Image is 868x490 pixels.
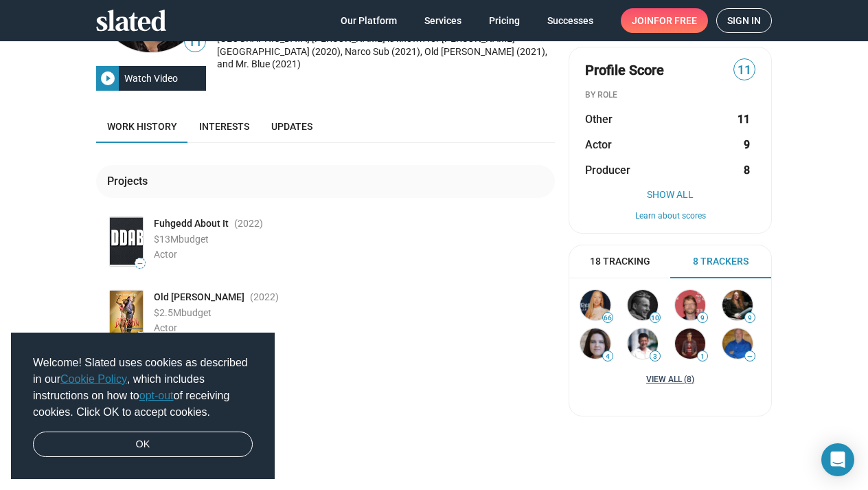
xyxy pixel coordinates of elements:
[547,8,593,33] span: Successes
[603,314,613,322] span: 66
[11,333,275,480] div: cookieconsent
[110,217,143,266] img: Poster: Fuhgedd About It
[413,8,472,33] a: Services
[135,260,145,267] span: —
[154,291,244,304] span: Old [PERSON_NAME]
[489,8,520,33] span: Pricing
[585,112,613,126] span: Other
[716,8,772,33] a: Sign in
[139,390,174,401] a: opt-out
[585,137,612,152] span: Actor
[722,328,753,359] img: Dennis M. Lanier
[590,255,650,268] span: 18 Tracking
[330,8,408,33] a: Our Platform
[154,249,177,260] span: Actor
[188,110,260,143] a: Interests
[33,432,253,458] a: dismiss cookie message
[181,307,212,318] span: budget
[110,291,143,339] img: Poster: Old Man Jackson
[734,61,755,80] span: 11
[585,90,755,101] div: BY ROLE
[154,217,229,230] span: Fuhgedd About It
[727,9,761,32] span: Sign in
[632,8,697,33] span: Join
[580,328,610,359] img: DeAnna Charett
[260,110,323,143] a: Updates
[698,353,707,361] span: 1
[585,163,630,177] span: Producer
[185,33,205,52] span: 11
[654,8,697,33] span: for free
[580,290,610,320] img: Colleen Ann Brah
[199,121,249,132] span: Interests
[179,234,209,245] span: budget
[234,217,263,230] span: (2022 )
[722,290,753,320] img: Mike Hall
[675,328,705,359] img: Morgan C. Simpson
[154,234,179,245] span: $13M
[478,8,531,33] a: Pricing
[33,355,253,421] span: Welcome! Slated uses cookies as described in our , which includes instructions on how to of recei...
[628,290,658,320] img: Jesse Edwards
[650,353,660,361] span: 3
[536,8,604,33] a: Successes
[646,375,694,386] a: View all (8)
[745,314,755,322] span: 9
[154,307,181,318] span: $2.5M
[341,8,397,33] span: Our Platform
[698,314,707,322] span: 9
[60,373,127,385] a: Cookie Policy
[744,137,750,152] strong: 9
[107,121,177,132] span: Work history
[585,189,755,200] button: Show All
[96,110,188,143] a: Work history
[100,70,116,87] mat-icon: play_circle_filled
[585,211,755,222] button: Learn about scores
[628,328,658,359] img: Micky Neilson
[96,66,206,91] button: Watch Video
[119,66,183,91] div: Watch Video
[271,121,312,132] span: Updates
[154,322,177,333] span: Actor
[107,174,153,188] div: Projects
[745,353,755,360] span: —
[424,8,461,33] span: Services
[675,290,705,320] img: Douglas Vakoch
[250,291,279,304] span: (2022 )
[585,61,664,80] span: Profile Score
[821,443,854,476] div: Open Intercom Messenger
[621,8,708,33] a: Joinfor free
[744,163,750,177] strong: 8
[738,112,750,126] strong: 11
[650,314,660,322] span: 10
[603,353,613,361] span: 4
[693,255,749,268] span: 8 Trackers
